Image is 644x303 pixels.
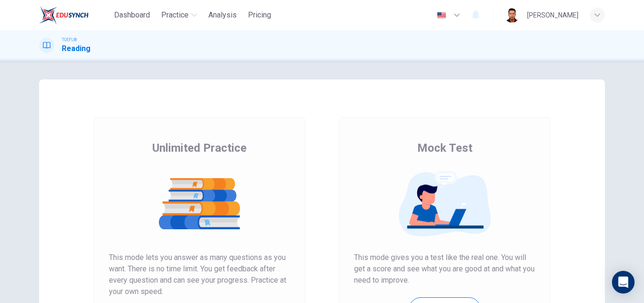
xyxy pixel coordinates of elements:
img: Profile picture [504,8,520,23]
span: Dashboard [114,9,150,21]
img: en [436,12,447,19]
button: Analysis [205,7,240,24]
span: Analysis [208,9,237,21]
span: Practice [161,9,189,21]
a: EduSynch logo [39,6,110,25]
button: Practice [157,7,201,24]
span: This mode gives you a test like the real one. You will get a score and see what you are good at a... [354,252,535,286]
h1: Reading [62,43,91,54]
div: Open Intercom Messenger [612,271,635,294]
span: Mock Test [417,140,472,156]
img: EduSynch logo [39,6,89,25]
span: TOEFL® [62,36,77,43]
span: This mode lets you answer as many questions as you want. There is no time limit. You get feedback... [109,252,290,297]
button: Pricing [244,7,275,24]
button: Dashboard [110,7,154,24]
div: [PERSON_NAME] [527,9,578,21]
span: Pricing [248,9,271,21]
span: Unlimited Practice [152,140,247,156]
